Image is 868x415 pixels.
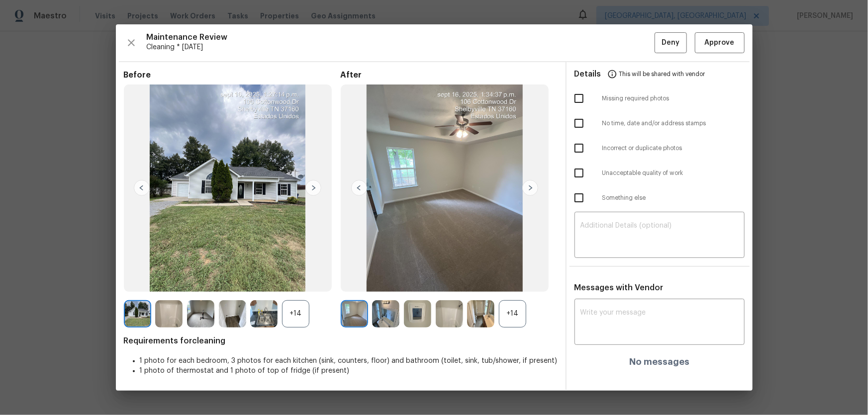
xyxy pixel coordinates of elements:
[602,144,745,153] span: Incorrect or duplicate photos
[305,180,321,196] img: right-chevron-button-url
[567,161,753,185] div: Unacceptable quality of work
[351,180,367,196] img: left-chevron-button-url
[602,194,745,202] span: Something else
[602,94,745,103] span: Missing required photos
[602,119,745,128] span: No time, date and/or address stamps
[619,62,705,86] span: This will be shared with vendor
[629,357,689,367] h4: No messages
[602,169,745,177] span: Unacceptable quality of work
[575,62,601,86] span: Details
[147,42,655,52] span: Cleaning * [DATE]
[140,356,558,366] li: 1 photo for each bedroom, 3 photos for each kitchen (sink, counters, floor) and bathroom (toilet,...
[567,86,753,111] div: Missing required photos
[522,180,538,196] img: right-chevron-button-url
[140,366,558,376] li: 1 photo of thermostat and 1 photo of top of fridge (if present)
[124,70,341,80] span: Before
[134,180,150,196] img: left-chevron-button-url
[567,111,753,136] div: No time, date and/or address stamps
[567,136,753,161] div: Incorrect or duplicate photos
[147,32,655,42] span: Maintenance Review
[575,284,664,292] span: Messages with Vendor
[567,185,753,210] div: Something else
[655,32,687,54] button: Deny
[124,336,558,346] span: Requirements for cleaning
[499,300,526,328] div: +14
[662,37,679,49] span: Deny
[705,37,735,49] span: Approve
[282,300,309,328] div: +14
[695,32,745,54] button: Approve
[341,70,558,80] span: After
